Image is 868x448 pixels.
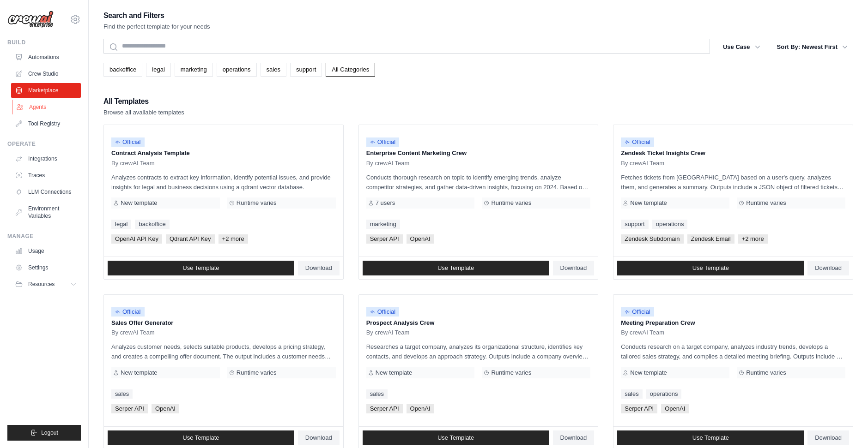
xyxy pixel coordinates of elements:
[437,434,474,442] span: Use Template
[621,149,845,158] p: Zendesk Ticket Insights Crew
[807,430,849,445] a: Download
[621,342,845,361] p: Conducts research on a target company, analyzes industry trends, develops a tailored sales strate...
[553,430,595,445] a: Download
[11,50,81,65] a: Automations
[298,261,340,275] a: Download
[661,404,689,413] span: OpenAI
[692,264,729,272] span: Use Template
[103,108,184,117] p: Browse all available templates
[111,160,155,167] span: By crewAI Team
[41,429,58,436] span: Logout
[103,63,142,77] a: backoffice
[771,39,853,55] button: Sort By: Newest First
[366,307,400,317] span: Official
[815,264,842,272] span: Download
[103,9,210,22] h2: Search and Filters
[366,404,403,413] span: Serper API
[11,277,81,292] button: Resources
[630,369,667,376] span: New template
[217,63,257,77] a: operations
[7,425,81,441] button: Logout
[621,234,683,244] span: Zendesk Subdomain
[652,220,688,229] a: operations
[646,389,682,399] a: operations
[290,63,322,77] a: support
[111,149,336,158] p: Contract Analysis Template
[491,199,531,207] span: Runtime varies
[182,264,219,272] span: Use Template
[621,389,642,399] a: sales
[28,281,55,288] span: Resources
[376,199,395,207] span: 7 users
[560,434,587,442] span: Download
[108,261,294,275] a: Use Template
[121,199,157,207] span: New template
[630,199,667,207] span: New template
[437,264,474,272] span: Use Template
[182,434,219,442] span: Use Template
[166,234,215,244] span: Qdrant API Key
[366,342,591,361] p: Researches a target company, analyzes its organizational structure, identifies key contacts, and ...
[746,369,786,376] span: Runtime varies
[103,95,184,108] h2: All Templates
[11,244,81,258] a: Usage
[7,11,54,28] img: Logo
[103,22,210,31] p: Find the perfect template for your needs
[746,199,786,207] span: Runtime varies
[366,149,591,158] p: Enterprise Content Marketing Crew
[815,434,842,442] span: Download
[152,404,179,413] span: OpenAI
[175,63,213,77] a: marketing
[111,329,155,336] span: By crewAI Team
[111,318,336,328] p: Sales Offer Generator
[366,160,410,167] span: By crewAI Team
[12,100,82,114] a: Agents
[111,173,336,192] p: Analyzes contracts to extract key information, identify potential issues, and provide insights fo...
[108,430,294,445] a: Use Template
[11,151,81,166] a: Integrations
[366,329,410,336] span: By crewAI Team
[560,264,587,272] span: Download
[407,234,434,244] span: OpenAI
[111,389,133,399] a: sales
[7,233,81,240] div: Manage
[621,160,664,167] span: By crewAI Team
[553,261,595,275] a: Download
[366,173,591,192] p: Conducts thorough research on topic to identify emerging trends, analyze competitor strategies, a...
[491,369,531,376] span: Runtime varies
[11,168,81,183] a: Traces
[366,318,591,328] p: Prospect Analysis Crew
[621,137,654,147] span: Official
[237,199,277,207] span: Runtime varies
[111,404,148,413] span: Serper API
[617,261,804,275] a: Use Template
[376,369,412,376] span: New template
[7,140,81,148] div: Operate
[363,430,549,445] a: Use Template
[305,264,332,272] span: Download
[692,434,729,442] span: Use Template
[807,261,849,275] a: Download
[717,39,766,55] button: Use Case
[363,261,549,275] a: Use Template
[687,234,734,244] span: Zendesk Email
[621,220,648,229] a: support
[219,234,248,244] span: +2 more
[111,137,145,147] span: Official
[621,329,664,336] span: By crewAI Team
[621,173,845,192] p: Fetches tickets from [GEOGRAPHIC_DATA] based on a user's query, analyzes them, and generates a su...
[146,63,170,77] a: legal
[237,369,277,376] span: Runtime varies
[111,220,131,229] a: legal
[407,404,434,413] span: OpenAI
[298,430,340,445] a: Download
[11,66,81,81] a: Crew Studio
[621,318,845,328] p: Meeting Preparation Crew
[617,430,804,445] a: Use Template
[7,39,81,46] div: Build
[366,220,400,229] a: marketing
[11,116,81,131] a: Tool Registry
[738,234,768,244] span: +2 more
[111,307,145,317] span: Official
[111,234,162,244] span: OpenAI API Key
